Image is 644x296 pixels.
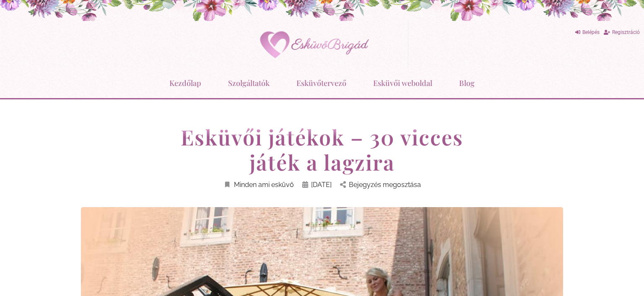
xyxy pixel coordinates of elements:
[228,72,270,94] a: Szolgáltatók
[612,29,640,35] span: Regisztráció
[163,125,481,175] h1: Esküvői játékok – 30 vicces játék a lagzira
[4,72,640,94] nav: Menu
[459,72,475,94] a: Blog
[582,29,600,35] span: Belépés
[223,179,294,190] a: Minden ami esküvő
[604,27,640,38] a: Regisztráció
[311,179,332,190] span: [DATE]
[169,72,201,94] a: Kezdőlap
[340,179,421,190] a: Bejegyzés megosztása
[296,72,346,94] a: Esküvőtervező
[575,27,600,38] a: Belépés
[373,72,432,94] a: Esküvői weboldal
